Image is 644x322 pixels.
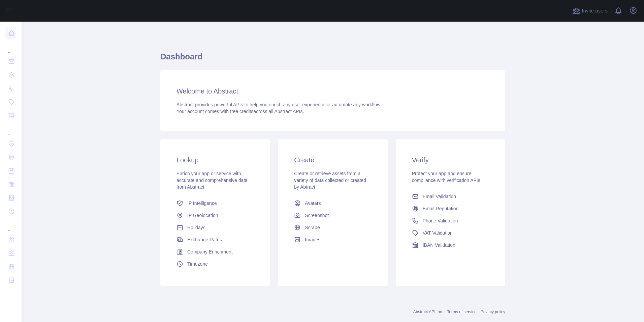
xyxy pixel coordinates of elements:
[174,221,256,234] a: Holidays
[174,197,256,209] a: IP Intelligence
[187,212,218,219] span: IP Geolocation
[409,239,492,251] a: IBAN Validation
[423,217,458,224] span: Phone Validation
[5,219,16,232] div: ...
[291,197,374,209] a: Avatars
[291,221,374,234] a: Scrape
[176,171,248,190] span: Enrich your app or service with accurate and comprehensive data from Abstract
[187,200,217,207] span: IP Intelligence
[413,310,443,314] a: Abstract API Inc.
[294,171,366,190] span: Create or retrieve assets from a variety of data collected or created by Abtract
[409,203,492,215] a: Email Reputation
[5,123,16,136] div: ...
[582,7,608,15] span: Invite users
[174,209,256,221] a: IP Geolocation
[305,224,320,231] span: Scrape
[160,51,505,68] h1: Dashboard
[187,224,205,231] span: Holidays
[412,155,489,165] h3: Verify
[187,236,222,243] span: Exchange Rates
[174,258,256,270] a: Timezone
[176,86,489,96] h3: Welcome to Abstract.
[409,227,492,239] a: VAT Validation
[5,41,16,54] div: ...
[423,205,459,212] span: Email Reputation
[291,234,374,246] a: Images
[187,261,208,267] span: Timezone
[291,209,374,221] a: Screenshot
[176,155,254,165] h3: Lookup
[176,102,382,107] span: Abstract provides powerful APIs to help you enrich any user experience or automate any workflow.
[409,215,492,227] a: Phone Validation
[409,190,492,203] a: Email Validation
[187,248,233,255] span: Company Enrichment
[423,230,453,236] span: VAT Validation
[423,242,455,248] span: IBAN Validation
[305,236,320,243] span: Images
[174,234,256,246] a: Exchange Rates
[305,212,329,219] span: Screenshot
[294,155,371,165] h3: Create
[230,109,253,114] span: free credits
[412,171,480,183] span: Protect your app and ensure compliance with verification APIs
[305,200,321,207] span: Avatars
[423,193,456,200] span: Email Validation
[481,310,505,314] a: Privacy policy
[447,310,476,314] a: Terms of service
[176,109,304,114] span: Your account comes with across all Abstract APIs.
[174,246,256,258] a: Company Enrichment
[571,5,609,16] button: Invite users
